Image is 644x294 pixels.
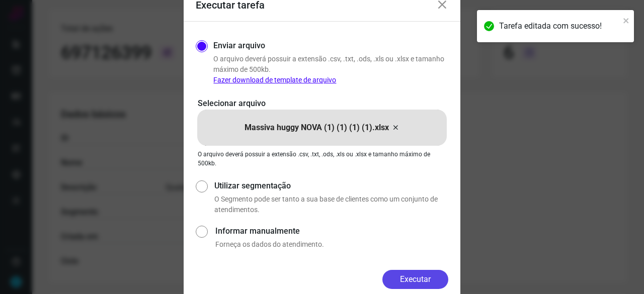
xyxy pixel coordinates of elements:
p: Forneça os dados do atendimento. [215,239,448,250]
div: Tarefa editada com sucesso! [499,20,620,32]
p: O arquivo deverá possuir a extensão .csv, .txt, .ods, .xls ou .xlsx e tamanho máximo de 500kb. [213,54,448,85]
p: O arquivo deverá possuir a extensão .csv, .txt, .ods, .xls ou .xlsx e tamanho máximo de 500kb. [198,150,446,168]
label: Enviar arquivo [213,40,265,52]
button: close [623,14,630,26]
p: Massiva huggy NOVA (1) (1) (1) (1).xlsx [245,122,389,134]
p: O Segmento pode ser tanto a sua base de clientes como um conjunto de atendimentos. [214,194,448,215]
a: Fazer download de template de arquivo [213,76,336,84]
label: Informar manualmente [215,225,448,237]
label: Utilizar segmentação [214,180,448,192]
button: Executar [382,270,448,289]
p: Selecionar arquivo [198,97,446,110]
